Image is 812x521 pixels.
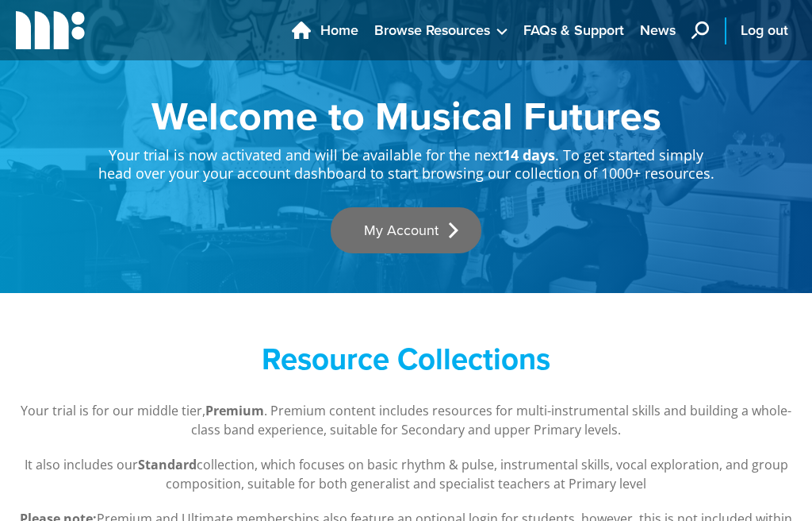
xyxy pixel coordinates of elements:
[205,402,264,419] strong: Premium
[16,401,796,439] p: Your trial is for our middle tier, . Premium content includes resources for multi-instrumental sk...
[16,455,796,493] p: It also includes our collection, which focuses on basic rhythm & pulse, instrumental skills, voca...
[741,20,788,41] span: Log out
[320,20,358,41] span: Home
[138,456,197,473] strong: Standard
[374,20,490,41] span: Browse Resources
[331,207,481,253] a: My Account
[640,20,676,41] span: News
[523,20,624,41] span: FAQs & Support
[97,95,715,135] h1: Welcome to Musical Futures
[97,341,715,377] h2: Resource Collections
[97,135,715,183] p: Your trial is now activated and will be available for the next . To get started simply head over ...
[503,145,555,164] strong: 14 days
